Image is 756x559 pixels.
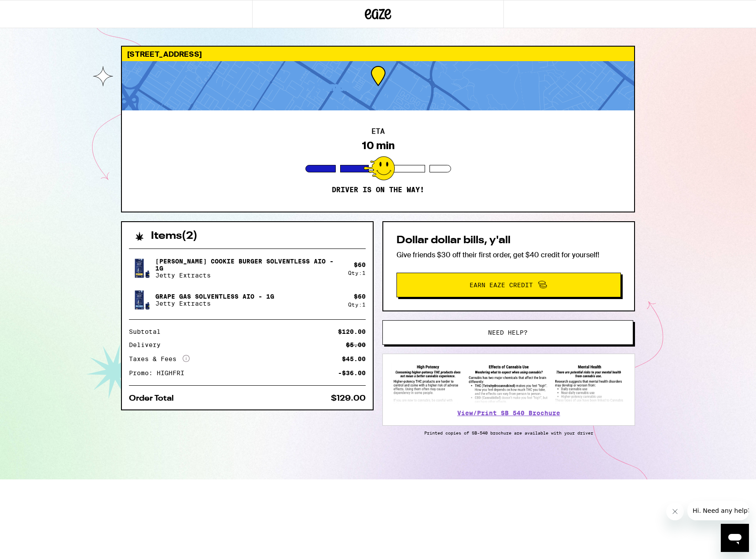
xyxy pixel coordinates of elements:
div: Delivery [129,342,167,348]
span: Earn Eaze Credit [470,282,533,288]
div: [STREET_ADDRESS] [122,47,634,61]
h2: Dollar dollar bills, y'all [396,235,621,246]
iframe: Message from company [687,501,749,520]
iframe: Close message [666,503,684,520]
p: Grape Gas Solventless AIO - 1g [155,293,274,300]
a: View/Print SB 540 Brochure [457,409,560,417]
h2: Items ( 2 ) [151,231,198,241]
p: Jetty Extracts [155,300,274,307]
p: Jetty Extracts [155,272,341,279]
img: Tangie Cookie Burger Solventless AIO - 1g [129,256,154,281]
img: Grape Gas Solventless AIO - 1g [129,288,154,312]
div: Qty: 1 [348,302,366,307]
iframe: Button to launch messaging window [721,524,749,552]
div: -$36.00 [338,370,366,376]
span: Need help? [488,329,528,336]
div: $129.00 [331,395,366,402]
div: $ 60 [354,261,366,268]
div: Order Total [129,395,180,402]
h2: ETA [371,128,385,135]
div: Qty: 1 [348,270,366,276]
button: Need help? [382,320,633,345]
span: Hi. Need any help? [5,6,63,13]
div: Taxes & Fees [129,355,190,363]
img: SB 540 Brochure preview [392,363,626,404]
button: Earn Eaze Credit [396,273,621,297]
p: Driver is on the way! [332,186,424,194]
p: [PERSON_NAME] Cookie Burger Solventless AIO - 1g [155,258,341,272]
div: Promo: HIGHFRI [129,370,191,376]
div: $120.00 [338,329,366,335]
div: $45.00 [342,356,366,362]
p: Give friends $30 off their first order, get $40 credit for yourself! [396,250,621,259]
div: 10 min [362,139,395,152]
p: Printed copies of SB-540 brochure are available with your driver [382,430,635,435]
div: $ 60 [354,293,366,300]
div: $5.00 [346,342,366,348]
div: Subtotal [129,329,167,335]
